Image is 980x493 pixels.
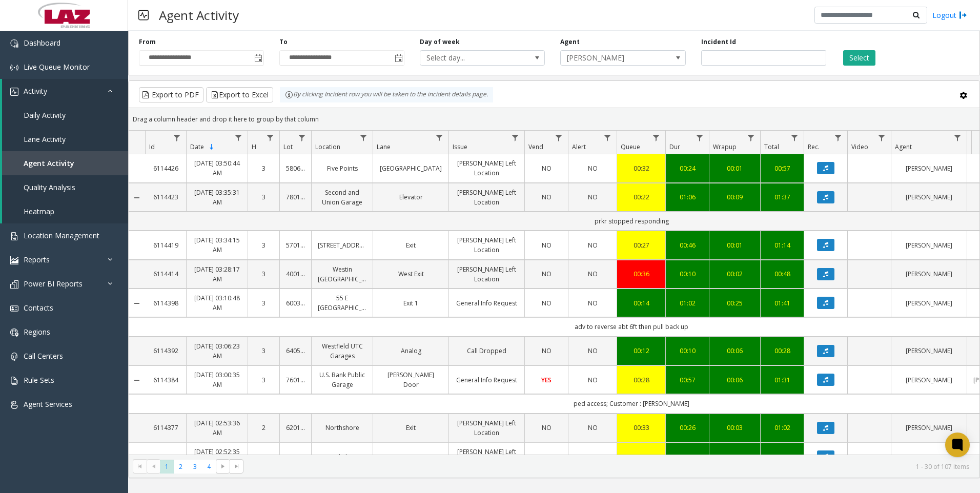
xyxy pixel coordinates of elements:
a: Second and Union Garage [318,188,366,207]
a: 00:25 [716,298,754,308]
span: NO [542,299,552,307]
a: General Info Request [455,298,518,308]
span: Rule Sets [24,375,54,385]
a: [PERSON_NAME] [897,346,961,356]
span: NO [542,453,552,461]
span: Video [851,142,868,151]
span: H [252,142,256,151]
span: Go to the last page [233,462,241,470]
a: 00:28 [767,346,798,356]
a: 3 [254,192,273,202]
a: [PERSON_NAME] [897,452,961,462]
span: Sortable [208,143,216,151]
a: 00:01 [716,452,754,462]
a: NO [531,240,562,250]
a: Daily Activity [2,103,128,127]
a: [PERSON_NAME] Door [379,370,442,389]
a: 00:48 [767,269,798,279]
a: 00:14 [623,298,659,308]
img: 'icon' [10,304,18,313]
a: NO [575,163,610,173]
a: NO [575,346,610,356]
a: [PERSON_NAME] [897,192,961,202]
img: 'icon' [10,328,18,337]
span: Go to the next page [219,462,227,470]
span: Regions [24,327,50,337]
a: 6114373 [151,452,180,462]
button: Export to Excel [206,87,273,102]
a: [DATE] 03:06:23 AM [193,341,241,361]
a: 00:57 [672,375,703,385]
span: Dashboard [24,38,60,48]
a: 00:26 [672,423,703,433]
span: Contacts [24,303,53,313]
img: pageIcon [138,3,149,28]
span: Location Management [24,231,99,240]
a: 570185 [286,240,305,250]
a: [PERSON_NAME] Left Location [455,188,518,207]
a: [PERSON_NAME] Left Location [455,418,518,438]
div: 00:32 [623,452,659,462]
a: 55 E [GEOGRAPHIC_DATA] [318,293,366,313]
a: 00:36 [623,269,659,279]
a: 3 [254,163,273,173]
a: 01:02 [672,298,703,308]
a: Call Dropped [455,346,518,356]
span: Vend [528,142,543,151]
a: Location Filter Menu [357,131,371,145]
a: 01:37 [767,192,798,202]
a: Northshore [318,423,366,433]
img: infoIcon.svg [285,91,293,99]
a: 6114392 [151,346,180,356]
a: Analog [379,346,442,356]
a: 01:02 [767,423,798,433]
a: Elevator [379,192,442,202]
a: 2 [254,423,273,433]
a: 00:28 [623,375,659,385]
kendo-pager-info: 1 - 30 of 107 items [250,462,969,471]
a: [DATE] 03:00:35 AM [193,370,241,389]
label: Day of week [420,37,460,47]
a: NO [531,269,562,279]
a: NO [575,452,610,462]
a: NO [531,298,562,308]
img: 'icon' [10,280,18,289]
img: 'icon' [10,88,18,96]
div: 01:06 [672,192,703,202]
a: 00:09 [716,192,754,202]
div: 00:24 [672,163,703,173]
span: Location [315,142,340,151]
a: 00:06 [716,375,754,385]
a: [GEOGRAPHIC_DATA] [379,163,442,173]
a: Exit [379,452,442,462]
span: NO [542,241,552,250]
a: General Info Request [455,375,518,385]
span: Toggle popup [393,51,404,65]
span: Go to the next page [216,459,230,474]
a: Quality Analysis [2,175,128,199]
a: 6114419 [151,240,180,250]
span: Page 2 [174,460,188,474]
a: 3 [254,240,273,250]
a: YES [531,375,562,385]
a: Northshore [318,452,366,462]
a: 640580 [286,346,305,356]
a: Heatmap [2,199,128,223]
a: 01:41 [767,298,798,308]
a: 580638 [286,163,305,173]
a: Total Filter Menu [788,131,802,145]
span: Live Queue Monitor [24,62,90,72]
span: Rec. [808,142,820,151]
a: 00:12 [623,346,659,356]
a: [PERSON_NAME] Left Location [455,235,518,255]
a: 00:10 [672,269,703,279]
